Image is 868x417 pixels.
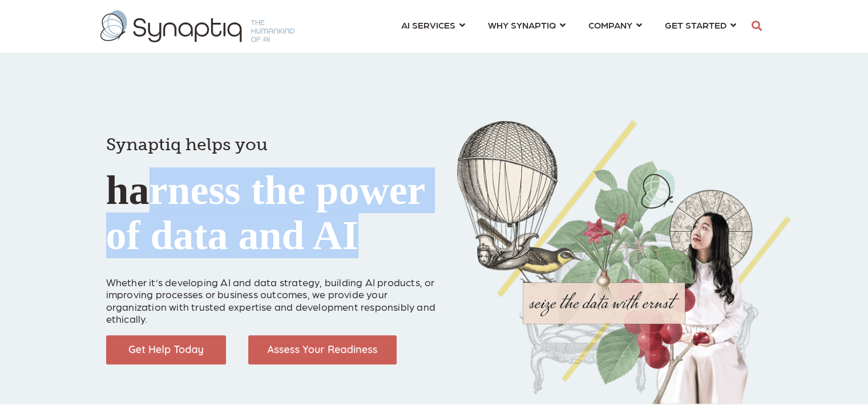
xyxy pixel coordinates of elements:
a: GET STARTED [665,14,736,35]
nav: menu [390,6,748,47]
h1: harness the power of data and AI [106,114,440,258]
a: AI SERVICES [401,14,465,35]
span: COMPANY [588,17,632,33]
p: Whether it’s developing AI and data strategy, building AI products, or improving processes or bus... [106,263,440,325]
span: Synaptiq helps you [106,134,268,155]
img: Collage of girl, balloon, bird, and butterfly, with seize the data with ernst text [457,120,791,404]
img: Get Help Today [106,335,226,364]
a: COMPANY [588,14,642,35]
span: AI SERVICES [401,17,455,33]
span: GET STARTED [665,17,726,33]
a: WHY SYNAPTIQ [488,14,566,35]
span: WHY SYNAPTIQ [488,17,556,33]
iframe: Chat Widget [811,362,868,417]
img: Assess Your Readiness [248,335,397,364]
img: synaptiq logo-1 [100,10,294,42]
